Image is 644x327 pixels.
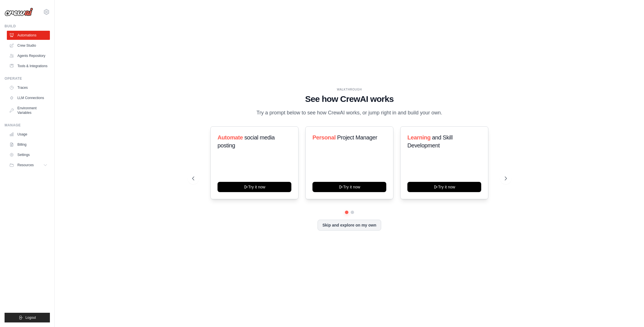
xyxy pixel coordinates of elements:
[7,104,50,117] a: Environment Variables
[407,182,481,192] button: Try it now
[5,123,50,127] div: Manage
[7,93,50,102] a: LLM Connections
[7,41,50,50] a: Crew Studio
[7,83,50,92] a: Traces
[318,220,381,231] button: Skip and explore on my own
[7,130,50,139] a: Usage
[192,94,507,104] h1: See how CrewAI works
[7,51,50,60] a: Agents Repository
[218,182,291,192] button: Try it now
[25,315,36,320] span: Logout
[5,24,50,28] div: Build
[5,313,50,322] button: Logout
[218,134,275,149] span: social media posting
[7,31,50,40] a: Automations
[7,61,50,71] a: Tools & Integrations
[312,182,386,192] button: Try it now
[407,134,430,141] span: Learning
[192,87,507,92] div: WALKTHROUGH
[7,161,50,170] button: Resources
[17,163,34,167] span: Resources
[254,109,445,117] p: Try a prompt below to see how CrewAI works, or jump right in and build your own.
[5,8,33,16] img: Logo
[7,140,50,149] a: Billing
[337,134,377,141] span: Project Manager
[5,76,50,81] div: Operate
[218,134,243,141] span: Automate
[407,134,452,149] span: and Skill Development
[7,150,50,159] a: Settings
[312,134,336,141] span: Personal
